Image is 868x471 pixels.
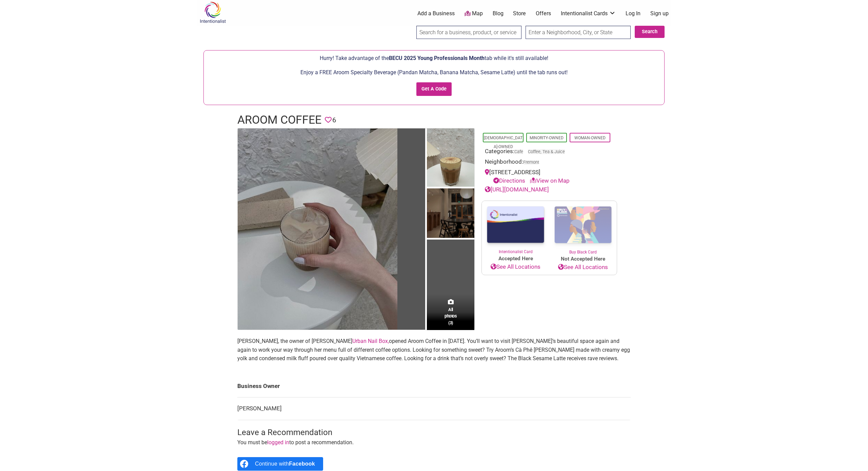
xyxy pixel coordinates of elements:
[445,306,457,326] span: All photos (3)
[197,1,229,23] img: Intentionalist
[416,82,452,96] input: Get A Code
[289,461,315,467] b: Facebook
[427,128,474,188] img: Egg coffee from Aroom Coffee
[528,149,565,154] a: Coffee, Tea & Juice
[485,158,614,168] div: Neighborhood:
[482,201,549,249] img: Intentionalist Card
[526,26,631,39] input: Enter a Neighborhood, City, or State
[389,55,485,61] span: BECU 2025 Young Professionals Month
[484,136,522,149] a: [DEMOGRAPHIC_DATA]-Owned
[237,438,631,447] p: You must be to post a recommendation.
[485,186,549,193] a: [URL][DOMAIN_NAME]
[237,427,631,438] h3: Leave a Recommendation
[493,177,525,184] a: Directions
[626,10,640,17] a: Log In
[523,160,539,165] span: Fremont
[485,147,614,158] div: Categories:
[237,337,631,363] p: [PERSON_NAME], the owner of [PERSON_NAME] opened Aroom Coffee in [DATE]. You’ll want to visit [PE...
[238,128,397,330] img: Iced coffee from Aroom Coffee
[485,168,614,185] div: [STREET_ADDRESS]
[237,397,631,420] td: [PERSON_NAME]
[530,136,564,140] a: Minority-Owned
[650,10,669,17] a: Sign up
[549,201,617,249] img: Buy Black Card
[332,115,336,125] span: 6
[635,26,665,38] button: Search
[574,136,606,140] a: Woman-Owned
[352,338,389,344] a: Urban Nail Box,
[237,112,321,128] h1: Aroom Coffee
[267,439,289,446] a: logged in
[530,177,570,184] a: View on Map
[416,26,521,39] input: Search for a business, product, or service
[561,10,616,17] a: Intentionalist Cards
[513,10,526,17] a: Store
[207,68,661,77] p: Enjoy a FREE Aroom Specialty Beverage (Pandan Matcha, Banana Matcha, Sesame Latte) until the tab ...
[493,10,504,17] a: Blog
[482,255,549,263] span: Accepted Here
[536,10,551,17] a: Offers
[549,201,617,255] a: Buy Black Card
[549,263,617,272] a: See All Locations
[465,10,483,18] a: Map
[482,263,549,271] a: See All Locations
[482,201,549,255] a: Intentionalist Card
[255,457,315,471] div: Continue with
[427,188,474,240] img: The inside of Aroom Coffee
[549,255,617,263] span: Not Accepted Here
[207,54,661,63] p: Hurry! Take advantage of the tab while it's still available!
[417,10,455,17] a: Add a Business
[514,149,523,154] a: Cafe
[237,375,631,397] td: Business Owner
[237,457,323,471] a: Continue with <b>Facebook</b>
